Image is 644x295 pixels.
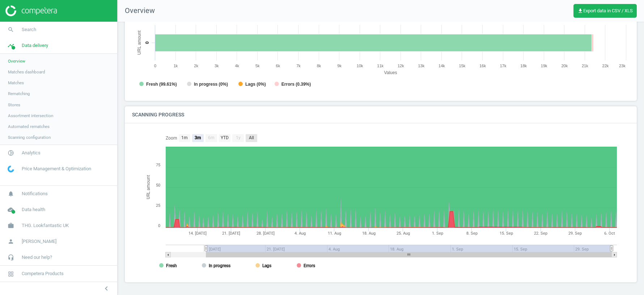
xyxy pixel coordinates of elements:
text: 0 [154,64,156,68]
tspan: In progress [209,263,230,268]
span: Price Management & Optimization [22,166,91,172]
text: 15k [459,64,466,68]
i: search [4,23,18,37]
text: 11k [377,64,384,68]
text: 22k [602,64,609,68]
text: YTD [221,135,229,140]
text: 75 [156,163,160,167]
text: All [249,135,254,140]
tspan: 29. Sep [568,231,582,236]
tspan: 8. Sep [466,231,478,236]
i: cloud_done [4,203,18,217]
span: Scanning configuration [8,134,51,140]
i: person [4,235,18,248]
span: Search [22,26,36,33]
span: Matches dashboard [8,69,45,75]
tspan: Fresh (99.61%) [146,82,177,87]
img: ajHJNr6hYgQAAAAASUVORK5CYII= [5,5,57,16]
i: chevron_left [102,284,111,293]
h4: Scanning progress [125,106,191,123]
i: headset_mic [4,251,18,264]
span: Assortment intersection [8,113,53,119]
text: 20k [561,64,568,68]
tspan: URL amount [146,175,151,200]
tspan: 25. Aug [397,231,410,236]
tspan: 11. Aug [328,231,341,236]
tspan: Values [384,70,397,75]
text: 10k [357,64,363,68]
text: 25 [156,203,160,208]
text: 6m [208,135,215,140]
span: Notifications [22,191,48,197]
tspan: 18. Aug [362,231,376,236]
button: get_appExport data in CSV / XLS [573,4,637,18]
tspan: Errors (0.39%) [281,82,311,87]
text: 21k [582,64,588,68]
tspan: 15. Sep [500,231,513,236]
text: 16k [479,64,486,68]
i: timeline [4,39,18,52]
span: Stores [8,102,20,108]
span: Overview [8,58,25,64]
text: 3m [195,135,201,140]
text: 1k [174,64,178,68]
span: Data delivery [22,42,48,49]
i: get_app [577,8,583,14]
text: 14k [438,64,445,68]
tspan: Fresh [166,263,177,268]
tspan: Lags (0%) [245,82,266,87]
text: 7k [296,64,301,68]
text: 23k [619,64,626,68]
span: Overview [118,6,155,16]
img: wGWNvw8QSZomAAAAABJRU5ErkJggg== [8,166,14,172]
text: 8k [317,64,321,68]
text: 9k [337,64,342,68]
tspan: 28. [DATE] [257,231,275,236]
text: 19k [541,64,547,68]
text: 13k [418,64,424,68]
span: Automated rematches [8,124,50,129]
text: 0 [144,41,150,44]
text: 18k [520,64,527,68]
i: work [4,219,18,232]
i: notifications [4,187,18,201]
text: 4k [235,64,239,68]
text: 2k [194,64,198,68]
text: 3k [215,64,219,68]
span: Rematching [8,91,30,97]
text: 1m [181,135,188,140]
text: 17k [500,64,507,68]
i: pie_chart_outlined [4,146,18,160]
tspan: 1. Sep [432,231,443,236]
tspan: Errors [304,263,315,268]
span: [PERSON_NAME] [22,238,56,245]
text: 5k [255,64,260,68]
span: Need our help? [22,254,52,261]
text: 6k [276,64,280,68]
tspan: 14. [DATE] [188,231,207,236]
text: 0 [158,223,160,228]
span: THG. Lookfantastic UK [22,222,69,229]
tspan: URL amount [137,30,142,55]
text: 12k [398,64,404,68]
span: Export data in CSV / XLS [577,8,633,14]
tspan: 6. Oct [604,231,615,236]
tspan: 22. Sep [534,231,547,236]
text: Zoom [166,136,177,141]
span: Data health [22,206,45,213]
tspan: 21. [DATE] [222,231,240,236]
span: Competera Products [22,270,64,277]
tspan: Lags [262,263,271,268]
tspan: 4. Aug [295,231,306,236]
button: chevron_left [97,284,115,293]
span: Analytics [22,150,41,156]
span: Matches [8,80,24,86]
tspan: In progress (0%) [194,82,228,87]
text: 1y [236,135,241,140]
text: 50 [156,183,160,188]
